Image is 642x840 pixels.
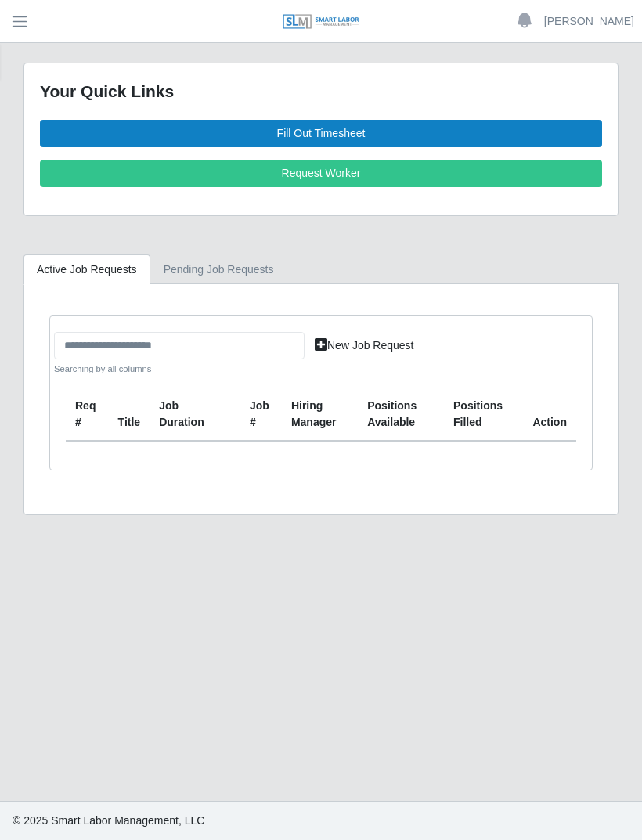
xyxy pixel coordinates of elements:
[150,388,222,442] th: Job Duration
[523,388,576,442] th: Action
[282,13,360,31] img: SLM Logo
[23,254,150,285] a: Active Job Requests
[150,254,287,285] a: Pending Job Requests
[358,388,444,442] th: Positions Available
[109,388,150,442] th: Title
[40,120,602,147] a: Fill Out Timesheet
[305,332,424,359] a: New Job Request
[544,13,634,30] a: [PERSON_NAME]
[444,388,523,442] th: Positions Filled
[54,362,305,376] small: Searching by all columns
[66,388,109,442] th: Req #
[40,79,602,104] div: Your Quick Links
[282,388,358,442] th: Hiring Manager
[40,160,602,187] a: Request Worker
[13,814,204,827] span: © 2025 Smart Labor Management, LLC
[240,388,282,442] th: Job #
